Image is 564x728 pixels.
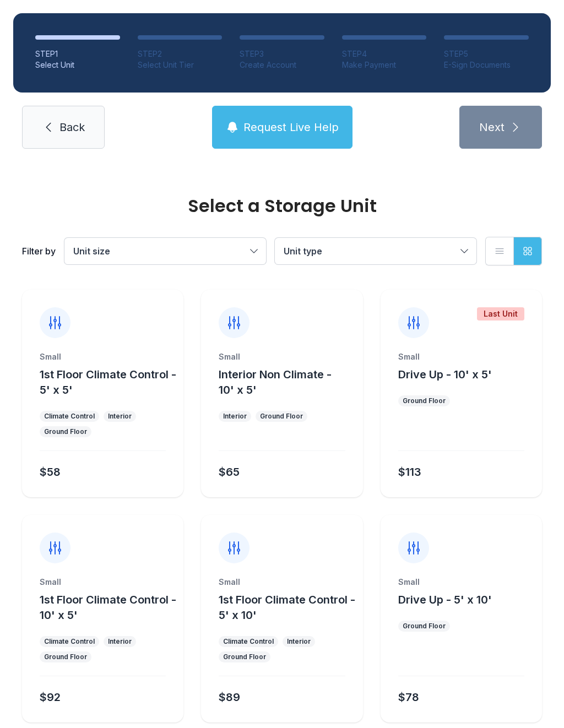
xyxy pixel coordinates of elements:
[398,368,492,381] span: Drive Up - 10' x 5'
[342,59,427,70] div: Make Payment
[219,351,345,362] div: Small
[260,412,303,421] div: Ground Floor
[398,351,524,362] div: Small
[223,653,266,661] div: Ground Floor
[40,464,61,480] div: $58
[398,464,421,480] div: $113
[40,577,166,588] div: Small
[284,246,322,257] span: Unit type
[108,412,132,421] div: Interior
[219,464,240,480] div: $65
[44,653,87,661] div: Ground Floor
[398,593,492,606] span: Drive Up - 5' x 10'
[40,368,176,396] span: 1st Floor Climate Control - 5' x 5'
[40,367,179,398] button: 1st Floor Climate Control - 5' x 5'
[44,412,95,421] div: Climate Control
[59,119,85,135] span: Back
[444,48,529,59] div: STEP 5
[40,351,166,362] div: Small
[44,637,95,646] div: Climate Control
[22,245,56,258] div: Filter by
[240,48,324,59] div: STEP 3
[223,412,247,421] div: Interior
[22,197,542,215] div: Select a Storage Unit
[403,622,446,631] div: Ground Floor
[398,367,492,382] button: Drive Up - 10' x 5'
[40,689,61,705] div: $92
[219,689,240,705] div: $89
[287,637,311,646] div: Interior
[444,59,529,70] div: E-Sign Documents
[138,59,223,70] div: Select Unit Tier
[35,48,120,59] div: STEP 1
[35,59,120,70] div: Select Unit
[64,238,266,264] button: Unit size
[342,48,427,59] div: STEP 4
[398,689,419,705] div: $78
[219,368,332,396] span: Interior Non Climate - 10' x 5'
[138,48,223,59] div: STEP 2
[240,59,324,70] div: Create Account
[398,592,492,607] button: Drive Up - 5' x 10'
[108,637,132,646] div: Interior
[219,593,355,622] span: 1st Floor Climate Control - 5' x 10'
[477,307,524,320] div: Last Unit
[44,427,87,436] div: Ground Floor
[40,593,176,622] span: 1st Floor Climate Control - 10' x 5'
[243,119,339,135] span: Request Live Help
[219,367,358,398] button: Interior Non Climate - 10' x 5'
[398,577,524,588] div: Small
[219,577,345,588] div: Small
[223,637,274,646] div: Climate Control
[275,238,476,264] button: Unit type
[219,592,358,623] button: 1st Floor Climate Control - 5' x 10'
[479,119,505,135] span: Next
[73,246,110,257] span: Unit size
[403,396,446,405] div: Ground Floor
[40,592,179,623] button: 1st Floor Climate Control - 10' x 5'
